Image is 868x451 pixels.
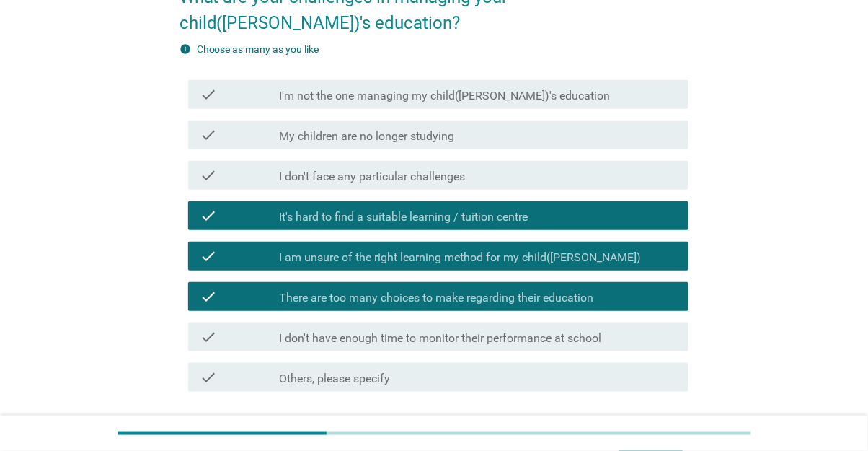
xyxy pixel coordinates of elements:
[200,248,217,265] i: check
[197,43,319,55] label: Choose as many as you like
[279,89,610,103] label: I'm not the one managing my child([PERSON_NAME])'s education
[279,210,528,224] label: It's hard to find a suitable learning / tuition centre
[180,43,191,55] i: info
[200,167,217,184] i: check
[200,369,217,386] i: check
[279,129,454,144] label: My children are no longer studying
[200,126,217,144] i: check
[279,331,601,346] label: I don't have enough time to monitor their performance at school
[200,288,217,305] i: check
[279,170,465,184] label: I don't face any particular challenges
[279,250,641,265] label: I am unsure of the right learning method for my child([PERSON_NAME])
[200,86,217,103] i: check
[279,291,593,305] label: There are too many choices to make regarding their education
[200,207,217,224] i: check
[279,372,390,386] label: Others, please specify
[200,328,217,346] i: check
